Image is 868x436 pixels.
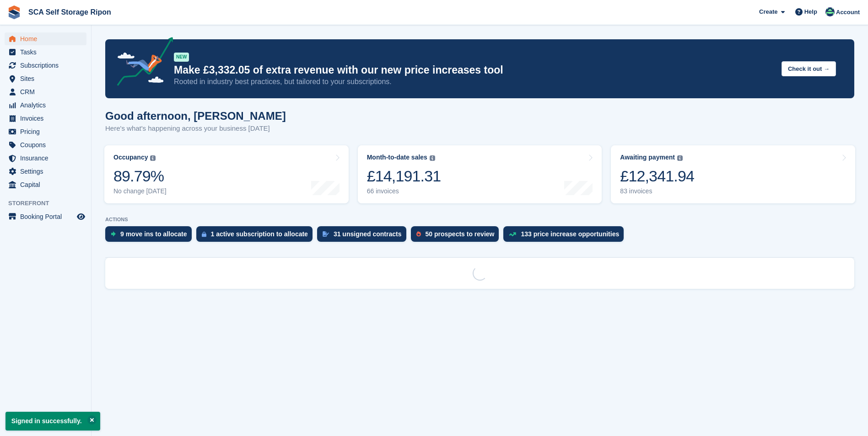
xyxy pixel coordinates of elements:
[5,165,86,178] a: menu
[20,32,75,45] span: Home
[521,230,619,238] div: 133 price increase opportunities
[113,187,167,195] div: No change [DATE]
[411,226,504,246] a: 50 prospects to review
[358,145,602,203] a: Month-to-date sales £14,191.31 66 invoices
[836,8,860,17] span: Account
[323,231,329,237] img: contract_signature_icon-13c848040528278c33f63329250d36e43548de30e8caae1d1a13099fd9432cc5.svg
[20,152,75,165] span: Insurance
[5,112,86,125] a: menu
[211,230,308,238] div: 1 active subscription to allocate
[120,230,187,238] div: 9 move ins to allocate
[804,7,817,16] span: Help
[75,211,86,222] a: Preview store
[20,59,75,72] span: Subscriptions
[367,154,427,161] div: Month-to-date sales
[174,77,774,87] p: Rooted in industry best practices, but tailored to your subscriptions.
[5,72,86,85] a: menu
[202,231,206,237] img: active_subscription_to_allocate_icon-d502201f5373d7db506a760aba3b589e785aa758c864c3986d89f69b8ff3...
[367,187,441,195] div: 66 invoices
[620,167,694,186] div: £12,341.94
[759,7,777,16] span: Create
[503,226,628,246] a: 133 price increase opportunities
[334,230,402,238] div: 31 unsigned contracts
[105,217,854,223] p: ACTIONS
[111,231,116,237] img: move_ins_to_allocate_icon-fdf77a2bb77ea45bf5b3d319d69a93e2d87916cf1d5bf7949dd705db3b84f3ca.svg
[317,226,411,246] a: 31 unsigned contracts
[20,85,75,98] span: CRM
[25,5,115,20] a: SCA Self Storage Ripon
[109,37,173,89] img: price-adjustments-announcement-icon-8257ccfd72463d97f412b2fc003d46551f7dbcb40ab6d574587a9cd5c0d94...
[367,167,441,186] div: £14,191.31
[416,231,421,237] img: prospect-51fa495bee0391a8d652442698ab0144808aea92771e9ea1ae160a38d050c398.svg
[611,145,855,203] a: Awaiting payment £12,341.94 83 invoices
[20,125,75,138] span: Pricing
[5,32,86,45] a: menu
[20,72,75,85] span: Sites
[113,167,167,186] div: 89.79%
[20,210,75,223] span: Booking Portal
[5,138,86,151] a: menu
[677,155,683,161] img: icon-info-grey-7440780725fd019a000dd9b08b2336e03edf1995a4989e88bcd33f0948082b44.svg
[5,46,86,58] a: menu
[104,145,349,203] a: Occupancy 89.79% No change [DATE]
[8,199,91,208] span: Storefront
[113,154,148,161] div: Occupancy
[105,123,286,134] p: Here's what's happening across your business [DATE]
[7,5,21,19] img: stora-icon-8386f47178a22dfd0bd8f6a31ec36ba5ce8667c1dd55bd0f319d3a0aa187defe.svg
[20,138,75,151] span: Coupons
[5,412,100,431] p: Signed in successfully.
[174,53,189,62] div: NEW
[782,61,836,76] button: Check it out →
[430,155,435,161] img: icon-info-grey-7440780725fd019a000dd9b08b2336e03edf1995a4989e88bcd33f0948082b44.svg
[825,7,835,16] img: Thomas Webb
[5,210,86,223] a: menu
[5,59,86,72] a: menu
[509,232,516,236] img: price_increase_opportunities-93ffe204e8149a01c8c9dc8f82e8f89637d9d84a8eef4429ea346261dce0b2c0.svg
[5,125,86,138] a: menu
[150,155,156,161] img: icon-info-grey-7440780725fd019a000dd9b08b2336e03edf1995a4989e88bcd33f0948082b44.svg
[20,46,75,58] span: Tasks
[5,99,86,112] a: menu
[20,178,75,191] span: Capital
[5,85,86,98] a: menu
[105,110,286,122] h1: Good afternoon, [PERSON_NAME]
[5,152,86,165] a: menu
[105,226,196,246] a: 9 move ins to allocate
[20,165,75,178] span: Settings
[620,187,694,195] div: 83 invoices
[20,99,75,112] span: Analytics
[20,112,75,125] span: Invoices
[196,226,317,246] a: 1 active subscription to allocate
[426,230,495,238] div: 50 prospects to review
[174,64,774,77] p: Make £3,332.05 of extra revenue with our new price increases tool
[620,154,675,161] div: Awaiting payment
[5,178,86,191] a: menu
